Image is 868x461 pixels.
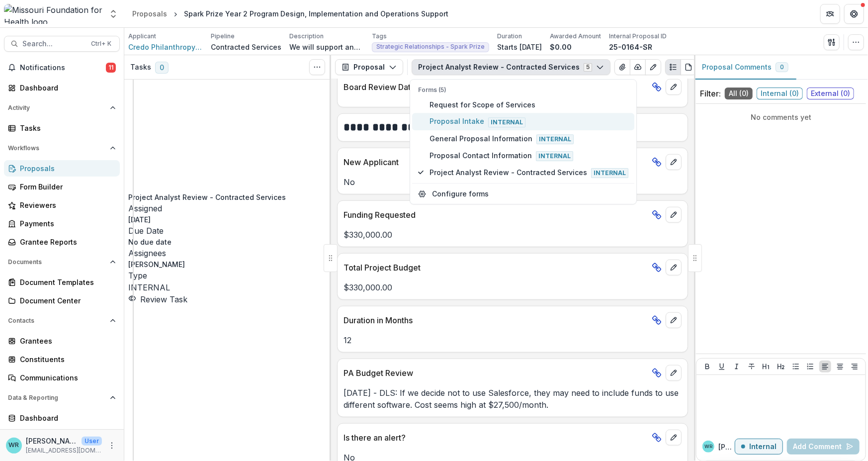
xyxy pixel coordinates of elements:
button: Partners [820,4,840,24]
div: Proposals [20,163,112,174]
button: Italicize [731,361,743,372]
p: [PERSON_NAME] [718,442,735,452]
div: Wendy Rohrbach [704,444,712,449]
button: Internal [735,439,783,455]
div: Constituents [20,354,112,365]
span: Project Analyst Review - Contracted Services [430,167,628,178]
h3: Tasks [130,63,151,72]
a: Document Center [4,292,120,309]
span: Proposal Contact Information [430,150,628,161]
button: Search... [4,36,120,52]
span: Internal ( 0 ) [757,88,803,99]
p: 25-0164-SR [609,42,652,52]
p: Total Project Budget [344,262,648,274]
p: Assigned [128,202,323,214]
div: Tasks [20,123,112,133]
p: No [344,176,682,188]
button: edit [666,260,682,276]
button: edit [666,154,682,170]
p: We will support and provide technical assistance to MFH, as an independent consultant, in the pro... [289,42,364,52]
button: Plaintext view [665,59,681,75]
a: Tasks [4,120,120,136]
p: 12 [344,334,682,346]
p: User [82,437,102,446]
p: Internal [749,443,777,451]
div: Ctrl + K [89,38,113,49]
p: PA Budget Review [344,367,648,379]
button: Toggle View Cancelled Tasks [309,59,325,75]
a: Dashboard [4,80,120,96]
span: Workflows [8,145,106,152]
p: Filter: [700,88,721,99]
div: Communications [20,372,112,383]
button: Notifications11 [4,60,120,76]
div: Grantees [20,336,112,346]
p: Board Review Date, if applicable [344,81,648,93]
button: View Attached Files [614,59,630,75]
span: Notifications [20,64,106,72]
button: Ordered List [804,361,816,372]
button: Open entity switcher [106,4,120,24]
span: Internal [591,168,628,178]
button: Open Contacts [4,313,120,329]
button: Project Analyst Review - Contracted Services5 [412,59,610,75]
div: Wendy Rohrbach [9,442,19,449]
h5: Project Analyst Review - Contracted Services [128,192,323,202]
p: Duration in Months [344,314,648,326]
p: $330,000.00 [344,229,682,241]
a: Dashboard [4,410,120,426]
span: 0 [155,62,169,74]
span: Documents [8,259,106,266]
button: PDF view [681,59,696,75]
p: [DATE] [128,214,323,225]
div: Grantee Reports [20,237,112,247]
p: Applicant [128,32,156,41]
span: General Proposal Information [430,133,628,144]
p: Duration [497,32,522,41]
button: edit [666,79,682,95]
span: Search... [22,40,85,48]
button: Open Documents [4,254,120,270]
p: Is there an alert? [344,432,648,444]
button: Heading 1 [760,361,772,372]
span: INTERNAL [128,282,170,292]
p: Funding Requested [344,209,648,221]
a: Review Task [128,294,187,304]
span: Activity [8,104,106,111]
a: Proposals [4,160,120,177]
button: edit [666,312,682,328]
p: Tags [372,32,387,41]
button: Proposal Comments [694,55,796,80]
button: Edit as form [645,59,661,75]
span: Proposal Intake [430,116,628,127]
span: Internal [488,117,525,127]
a: Reviewers [4,197,120,213]
p: Starts [DATE] [497,42,542,52]
a: Payments [4,215,120,232]
div: Spark Prize Year 2 Program Design, Implementation and Operations Support [184,8,448,19]
a: Credo Philanthropy Advisors, LLP [128,42,203,52]
span: Internal [536,134,574,144]
button: Open Activity [4,100,120,116]
button: Add Comment [787,439,860,455]
p: Type [128,270,323,281]
button: Bold [701,361,713,372]
p: Awarded Amount [550,32,601,41]
img: Missouri Foundation for Health logo [4,4,102,24]
button: Open Workflows [4,140,120,156]
p: Assignees [128,247,323,259]
nav: breadcrumb [128,6,452,21]
div: Document Templates [20,277,112,287]
p: Forms (5) [418,86,628,95]
button: Get Help [844,4,864,24]
div: Form Builder [20,182,112,192]
p: Internal Proposal ID [609,32,667,41]
span: 0 [780,64,784,71]
p: New Applicant [344,156,648,168]
span: Request for Scope of Services [430,100,628,110]
p: Due Date [128,225,323,237]
div: Payments [20,218,112,229]
span: 11 [106,63,116,73]
button: edit [666,207,682,223]
span: Data & Reporting [8,394,106,401]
